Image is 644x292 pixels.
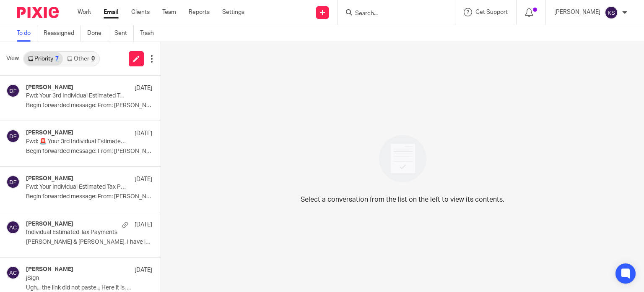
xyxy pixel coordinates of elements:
p: Fwd: 🚨 Your 3rd Individual Estimated Tax Payments are due soon! ACTION NEEDED [26,138,127,145]
h4: [PERSON_NAME] [26,175,73,182]
input: Search [354,10,430,18]
a: Work [78,8,91,16]
span: View [6,54,19,63]
p: [DATE] [135,266,152,274]
p: [DATE] [135,129,152,138]
h4: [PERSON_NAME] [26,84,73,91]
img: svg%3E [6,266,20,279]
h4: [PERSON_NAME] [26,221,73,228]
p: Fwd: Your Individual Estimated Tax Payment(s) Are Due [26,184,127,191]
a: Reports [189,8,210,16]
img: image [374,129,432,188]
a: Settings [222,8,244,16]
a: Other0 [63,52,99,66]
span: Get Support [475,9,508,15]
img: svg%3E [6,175,20,189]
img: Pixie [17,7,59,18]
p: Begin forwarded message: From: [PERSON_NAME]... [26,102,152,109]
h4: [PERSON_NAME] [26,129,73,137]
p: Select a conversation from the list on the left to view its contents. [301,195,504,205]
a: Reassigned [44,25,81,42]
p: [DATE] [135,221,152,229]
a: Email [104,8,119,16]
p: [DATE] [135,175,152,184]
h4: [PERSON_NAME] [26,266,73,273]
img: svg%3E [6,221,20,234]
img: svg%3E [605,6,618,19]
a: Done [87,25,108,42]
p: Fwd: Your 3rd Individual Estimated Tax Payments Are Due Soon! [26,92,127,100]
div: 0 [91,56,95,62]
p: Begin forwarded message: From: [PERSON_NAME]... [26,193,152,200]
a: Trash [140,25,160,42]
p: [PERSON_NAME] & [PERSON_NAME], I have launched all four... [26,239,152,246]
a: Clients [131,8,150,16]
p: Ugh... the link did not paste... Here it is. ... [26,284,152,292]
p: [DATE] [135,84,152,92]
p: Individual Estimated Tax Payments [26,229,127,236]
a: Team [162,8,176,16]
img: svg%3E [6,129,20,143]
div: 7 [55,56,59,62]
a: To do [17,25,37,42]
p: [PERSON_NAME] [554,8,600,16]
p: Begin forwarded message: From: [PERSON_NAME]... [26,148,152,155]
img: svg%3E [6,84,20,97]
p: jSign [26,275,127,282]
a: Sent [114,25,134,42]
a: Priority7 [24,52,63,66]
